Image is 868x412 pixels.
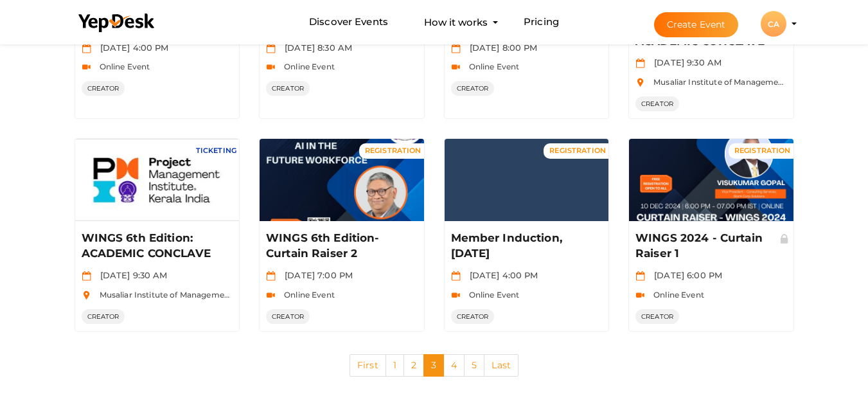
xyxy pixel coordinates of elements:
img: video-icon.svg [266,62,276,72]
span: CREATOR [82,81,125,96]
img: location.svg [82,291,91,300]
span: Online Event [278,290,335,300]
img: video-icon.svg [451,291,461,300]
img: calendar.svg [266,44,276,53]
span: [DATE] 8:00 PM [463,42,538,53]
p: WINGS 6th Edition: ACADEMIC CONCLAVE [82,231,230,262]
p: Member Induction, [DATE] [451,231,599,262]
img: video-icon.svg [266,291,276,300]
img: video-icon.svg [82,62,91,72]
span: [DATE] 8:30 AM [278,42,352,53]
span: Online Event [278,62,335,71]
span: CREATOR [635,96,679,111]
a: 4 [443,354,465,377]
span: CREATOR [451,309,495,324]
span: [DATE] 7:00 PM [278,270,353,280]
span: Online Event [93,62,150,71]
span: CREATOR [451,81,495,96]
span: Online Event [463,62,520,71]
span: Online Event [463,290,520,300]
button: CA [757,10,790,37]
span: CREATOR [266,309,310,324]
img: video-icon.svg [451,62,461,72]
span: [DATE] 4:00 PM [94,42,169,53]
span: [DATE] 4:00 PM [463,270,538,280]
a: First [350,354,386,377]
img: calendar.svg [266,271,276,281]
a: 2 [403,354,424,377]
img: Private Event [779,233,790,244]
span: [DATE] 9:30 AM [648,57,722,67]
a: Discover Events [309,10,388,34]
img: location.svg [635,78,645,87]
span: Musaliar Institute of Management, Pathanamthitta, Malayalapuzha, [GEOGRAPHIC_DATA], [GEOGRAPHIC_D... [93,290,547,300]
img: calendar.svg [451,271,461,281]
profile-pic: CA [761,19,786,29]
img: calendar.svg [635,271,645,281]
span: [DATE] 9:30 AM [94,270,168,280]
img: calendar.svg [635,58,645,68]
a: 5 [464,354,484,377]
img: calendar.svg [451,44,461,53]
button: Create Event [654,12,739,37]
span: CREATOR [266,81,310,96]
p: WINGS 6th Edition- Curtain Raiser 2 [266,231,414,262]
span: Online Event [647,290,704,300]
button: How it works [420,10,492,34]
span: [DATE] 6:00 PM [648,270,722,280]
a: 3 [423,354,444,377]
div: CA [761,11,786,37]
img: calendar.svg [82,271,91,281]
a: Pricing [524,10,559,34]
a: Last [484,354,518,377]
span: CREATOR [82,309,125,324]
p: WINGS 2024 - Curtain Raiser 1 [635,231,784,262]
a: 1 [385,354,404,377]
img: video-icon.svg [635,291,645,300]
span: CREATOR [635,309,679,324]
